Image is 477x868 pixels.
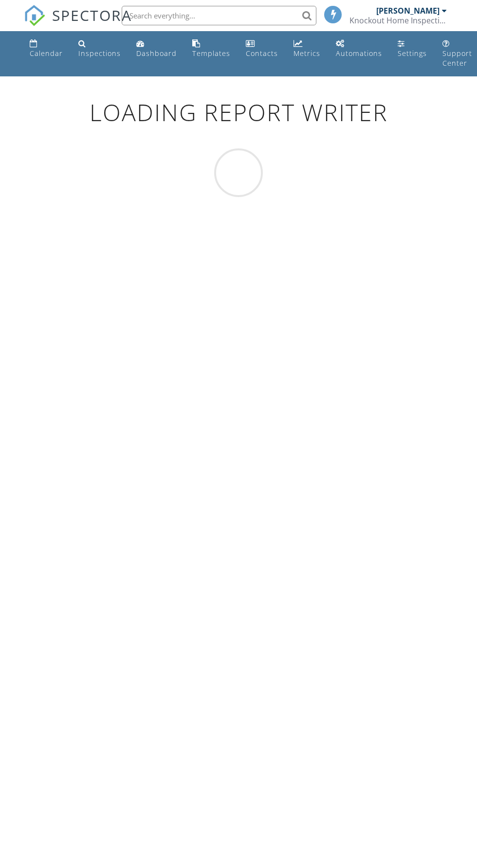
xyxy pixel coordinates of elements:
[132,35,181,63] a: Dashboard
[336,49,382,58] div: Automations
[192,49,230,58] div: Templates
[376,6,440,16] div: [PERSON_NAME]
[122,6,316,25] input: Search everything...
[24,5,45,26] img: The Best Home Inspection Software - Spectora
[442,49,472,68] div: Support Center
[136,49,177,58] div: Dashboard
[394,35,431,63] a: Settings
[78,49,121,58] div: Inspections
[30,49,63,58] div: Calendar
[26,35,67,63] a: Calendar
[349,16,447,25] div: Knockout Home Inspections LLC
[24,13,132,34] a: SPECTORA
[242,35,282,63] a: Contacts
[290,35,324,63] a: Metrics
[398,49,427,58] div: Settings
[439,35,476,72] a: Support Center
[294,49,320,58] div: Metrics
[246,49,278,58] div: Contacts
[188,35,234,63] a: Templates
[332,35,386,63] a: Automations (Basic)
[74,35,125,63] a: Inspections
[52,5,132,25] span: SPECTORA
